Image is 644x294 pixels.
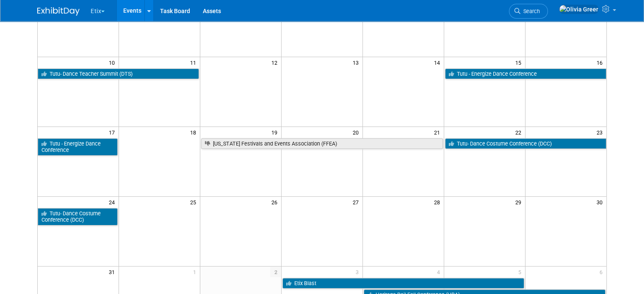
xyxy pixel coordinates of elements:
span: 24 [108,197,119,207]
span: Search [520,8,540,14]
a: Tutu- Dance Costume Conference (DCC) [38,208,118,225]
a: Etix Blast [282,278,524,289]
span: 10 [108,57,119,68]
span: 28 [433,197,444,207]
span: 3 [355,267,362,277]
span: 27 [352,197,362,207]
span: 29 [514,197,525,207]
span: 22 [514,127,525,137]
span: 4 [436,267,444,277]
span: 2 [270,267,281,277]
span: 11 [189,57,200,68]
span: 12 [271,57,281,68]
a: Tutu- Dance Teacher Summit (DTS) [38,69,199,80]
a: Tutu - Energize Dance Conference [38,138,118,156]
span: 21 [433,127,444,137]
span: 31 [108,267,119,277]
span: 6 [599,267,606,277]
a: [US_STATE] Festivals and Events Association (FFEA) [201,138,443,149]
span: 26 [271,197,281,207]
span: 25 [189,197,200,207]
span: 17 [108,127,119,137]
span: 19 [271,127,281,137]
span: 18 [189,127,200,137]
span: 23 [596,127,606,137]
img: Olivia Greer [559,5,599,14]
span: 1 [192,267,200,277]
span: 5 [517,267,525,277]
a: Tutu - Energize Dance Conference [445,69,606,80]
span: 15 [514,57,525,68]
a: Search [509,4,548,19]
span: 16 [596,57,606,68]
span: 14 [433,57,444,68]
span: 13 [352,57,362,68]
a: Tutu- Dance Costume Conference (DCC) [445,138,606,149]
span: 30 [596,197,606,207]
img: ExhibitDay [37,7,80,16]
span: 20 [352,127,362,137]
